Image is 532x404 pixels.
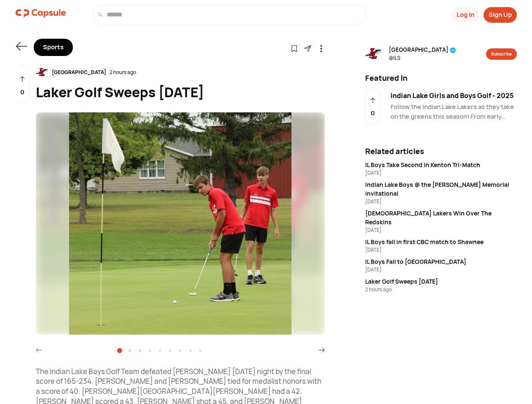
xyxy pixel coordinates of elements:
div: [DATE] [365,198,517,205]
img: tick [450,47,456,53]
div: [DEMOGRAPHIC_DATA] Lakers Win Over The Redskins [365,209,517,226]
div: Laker Golf Sweeps [DATE] [365,277,517,286]
a: logo [16,5,66,24]
div: 2 hours ago [110,69,136,76]
div: Indian Lake Boys @ the [PERSON_NAME] Memorial Invitational [365,180,517,198]
div: IL Boys Fall to [GEOGRAPHIC_DATA] [365,257,517,266]
button: Sign Up [484,7,517,23]
p: 0 [371,109,375,118]
div: Featured In [360,72,522,84]
img: resizeImage [365,45,382,62]
span: [GEOGRAPHIC_DATA] [389,46,456,54]
div: [DATE] [365,266,517,274]
div: Follow the Indian Lake Lakers as they take on the greens this season! From early practices to tou... [390,102,517,121]
img: logo [16,5,66,22]
img: resizeImage [36,112,325,335]
div: [GEOGRAPHIC_DATA] [48,69,110,76]
div: [DATE] [365,246,517,254]
div: IL Boys Take Second in Kenton Tri-Match [365,160,517,169]
img: resizeImage [36,66,48,79]
button: Log In [452,7,479,23]
div: IL Boys fall in first CBC match to Shawnee [365,237,517,246]
div: Laker Golf Sweeps [DATE] [36,82,325,102]
div: [DATE] [365,226,517,234]
div: Sports [34,39,73,56]
button: Subscribe [486,48,517,60]
p: 0 [20,88,24,97]
span: @ ILS [389,54,456,62]
div: [DATE] [365,169,517,177]
div: Related articles [365,146,517,157]
div: Indian Lake Girls and Boys Golf - 2025 [390,90,517,101]
div: 2 hours ago [365,286,517,293]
